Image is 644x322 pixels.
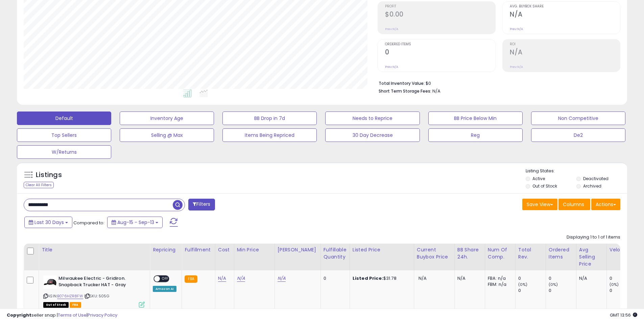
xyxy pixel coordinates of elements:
[88,312,117,318] a: Privacy Policy
[7,312,31,318] strong: Copyright
[218,246,231,253] div: Cost
[531,112,625,125] button: Non Competitive
[563,201,584,208] span: Columns
[188,199,215,210] button: Filters
[510,43,620,46] span: ROI
[325,112,420,125] button: Needs to Reprice
[17,128,111,142] button: Top Sellers
[353,246,411,253] div: Listed Price
[237,275,245,282] a: N/A
[24,182,54,188] div: Clear All Filters
[120,128,214,142] button: Selling @ Max
[610,246,634,253] div: Velocity
[385,27,398,31] small: Prev: N/A
[385,10,495,20] h2: $0.00
[518,288,546,294] div: 0
[610,275,637,281] div: 0
[153,286,176,292] div: Amazon AI
[419,275,427,281] span: N/A
[120,112,214,125] button: Inventory Age
[432,88,440,94] span: N/A
[531,128,625,142] button: De2
[510,10,620,20] h2: N/A
[610,288,637,294] div: 0
[43,275,145,307] div: ASIN:
[583,183,601,189] label: Archived
[73,220,104,226] span: Compared to:
[222,128,317,142] button: Items Being Repriced
[58,312,87,318] a: Terms of Use
[42,246,147,253] div: Title
[17,145,111,159] button: W/Returns
[457,275,480,281] div: N/A
[558,199,590,210] button: Columns
[549,275,576,281] div: 0
[518,275,546,281] div: 0
[57,293,83,299] a: B076HZR8FW
[218,275,226,282] a: N/A
[510,65,523,69] small: Prev: N/A
[417,246,452,261] div: Current Buybox Price
[160,276,171,282] span: OFF
[17,112,111,125] button: Default
[84,293,109,299] span: | SKU: 505G
[385,48,495,57] h2: 0
[583,176,609,181] label: Deactivated
[428,128,523,142] button: Reg
[549,288,576,294] div: 0
[34,219,64,226] span: Last 30 Days
[324,246,347,261] div: Fulfillable Quantity
[185,246,212,253] div: Fulfillment
[24,217,72,228] button: Last 30 Days
[185,275,197,283] small: FBA
[385,65,398,69] small: Prev: N/A
[526,168,627,174] p: Listing States:
[610,282,619,287] small: (0%)
[522,199,557,210] button: Save View
[43,275,57,289] img: 41Bbi564SdL._SL40_.jpg
[510,48,620,57] h2: N/A
[222,112,317,125] button: BB Drop in 7d
[518,282,528,287] small: (0%)
[379,79,615,87] li: $0
[117,219,154,226] span: Aug-15 - Sep-13
[379,80,425,86] b: Total Inventory Value:
[488,275,510,281] div: FBA: n/a
[567,234,620,241] div: Displaying 1 to 1 of 1 items
[591,199,620,210] button: Actions
[579,275,601,281] div: N/A
[457,246,482,261] div: BB Share 24h.
[532,176,545,181] label: Active
[325,128,420,142] button: 30 Day Decrease
[579,246,604,268] div: Avg Selling Price
[36,170,62,180] h5: Listings
[385,43,495,46] span: Ordered Items
[510,5,620,8] span: Avg. Buybox Share
[237,246,272,253] div: Min Price
[107,217,163,228] button: Aug-15 - Sep-13
[488,246,512,261] div: Num of Comp.
[518,246,543,261] div: Total Rev.
[278,275,286,282] a: N/A
[153,246,179,253] div: Repricing
[488,281,510,288] div: FBM: n/a
[532,183,557,189] label: Out of Stock
[324,275,344,281] div: 0
[385,5,495,8] span: Profit
[379,88,431,94] b: Short Term Storage Fees:
[278,246,318,253] div: [PERSON_NAME]
[610,312,637,318] span: 2025-10-14 13:56 GMT
[428,112,523,125] button: BB Price Below Min
[549,246,573,261] div: Ordered Items
[7,312,117,319] div: seller snap | |
[510,27,523,31] small: Prev: N/A
[353,275,409,281] div: $31.78
[353,275,383,281] b: Listed Price:
[58,275,141,290] b: Milwaukee Electric - Gridiron. Snapback Trucker HAT - Gray
[549,282,558,287] small: (0%)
